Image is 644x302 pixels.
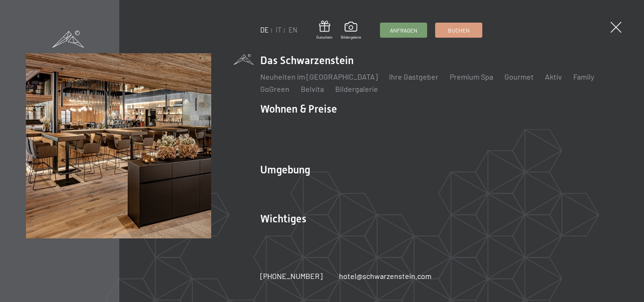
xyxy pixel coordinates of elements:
span: Buchen [448,26,470,34]
a: Premium Spa [450,72,493,81]
a: Gourmet [504,72,534,81]
a: Family [573,72,594,81]
a: GoGreen [260,84,289,93]
a: [PHONE_NUMBER] [260,271,322,281]
a: Neuheiten im [GEOGRAPHIC_DATA] [260,72,378,81]
a: Bildergalerie [341,22,361,40]
span: Anfragen [390,26,417,34]
span: [PHONE_NUMBER] [260,271,322,280]
a: EN [289,26,297,34]
a: Bildergalerie [335,84,378,93]
a: Gutschein [316,21,332,40]
a: DE [260,26,269,34]
a: Belvita [301,84,324,93]
a: IT [276,26,281,34]
a: hotel@schwarzenstein.com [339,271,431,281]
a: Ihre Gastgeber [389,72,438,81]
a: Buchen [436,23,482,37]
a: Anfragen [380,23,427,37]
span: Gutschein [316,35,332,40]
span: Bildergalerie [341,35,361,40]
a: Aktiv [545,72,562,81]
img: Wellnesshotel Südtirol SCHWARZENSTEIN - Wellnessurlaub in den Alpen, Wandern und Wellness [26,53,211,238]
